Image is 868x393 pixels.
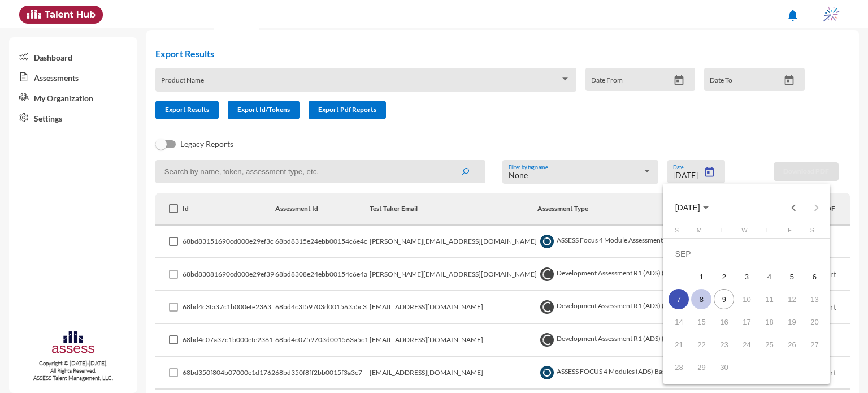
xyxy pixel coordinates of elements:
[713,333,735,356] td: September 23, 2025
[735,333,758,356] td: September 24, 2025
[804,266,824,287] div: 6
[804,334,824,355] div: 27
[667,227,690,238] th: Sunday
[736,289,757,309] div: 10
[803,333,826,356] td: September 27, 2025
[667,333,690,356] td: September 21, 2025
[714,357,734,377] div: 30
[675,204,700,213] span: [DATE]
[758,227,780,238] th: Thursday
[759,312,779,332] div: 18
[782,312,802,332] div: 19
[803,310,826,333] td: September 20, 2025
[714,334,734,355] div: 23
[669,357,689,377] div: 28
[669,334,689,355] div: 21
[713,356,735,378] td: September 30, 2025
[758,310,780,333] td: September 18, 2025
[690,356,713,378] td: September 29, 2025
[667,356,690,378] td: September 28, 2025
[713,265,735,288] td: September 2, 2025
[759,266,779,287] div: 4
[714,289,734,309] div: 9
[804,312,824,332] div: 20
[713,310,735,333] td: September 16, 2025
[667,288,690,310] td: September 7, 2025
[759,289,779,309] div: 11
[736,266,757,287] div: 3
[691,289,711,309] div: 8
[713,288,735,310] td: September 9, 2025
[735,265,758,288] td: September 3, 2025
[691,334,711,355] div: 22
[803,265,826,288] td: September 6, 2025
[782,266,802,287] div: 5
[758,333,780,356] td: September 25, 2025
[736,312,757,332] div: 17
[780,333,803,356] td: September 26, 2025
[667,310,690,333] td: September 14, 2025
[669,312,689,332] div: 14
[804,289,824,309] div: 13
[690,227,713,238] th: Monday
[758,265,780,288] td: September 4, 2025
[780,310,803,333] td: September 19, 2025
[780,288,803,310] td: September 12, 2025
[736,334,757,355] div: 24
[691,266,711,287] div: 1
[758,288,780,310] td: September 11, 2025
[782,334,802,355] div: 26
[690,288,713,310] td: September 8, 2025
[782,196,805,219] button: Previous month
[735,288,758,310] td: September 10, 2025
[803,288,826,310] td: September 13, 2025
[691,357,711,377] div: 29
[691,312,711,332] div: 15
[690,333,713,356] td: September 22, 2025
[780,265,803,288] td: September 5, 2025
[666,196,718,219] button: Choose month and year
[782,289,802,309] div: 12
[803,227,826,238] th: Saturday
[713,227,735,238] th: Tuesday
[735,310,758,333] td: September 17, 2025
[667,243,826,265] td: SEP
[690,310,713,333] td: September 15, 2025
[669,289,689,309] div: 7
[780,227,803,238] th: Friday
[714,266,734,287] div: 2
[735,227,758,238] th: Wednesday
[714,312,734,332] div: 16
[759,334,779,355] div: 25
[805,196,827,219] button: Next month
[690,265,713,288] td: September 1, 2025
